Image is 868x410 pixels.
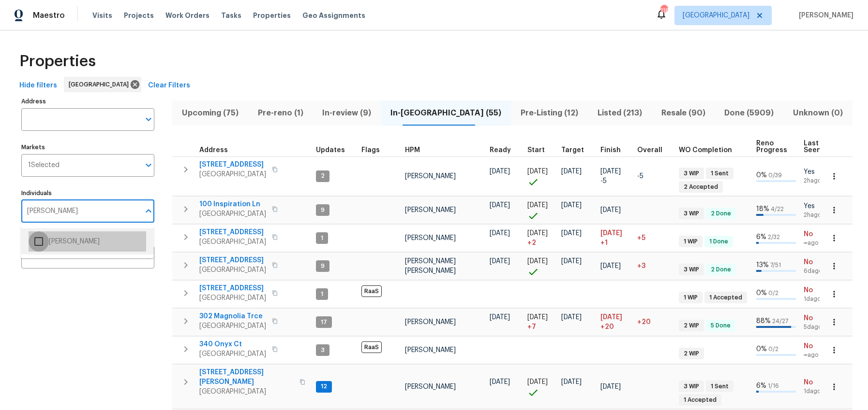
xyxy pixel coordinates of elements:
[804,177,830,185] span: 2h ago
[637,235,645,241] span: +5
[561,202,582,209] span: [DATE]
[804,341,830,351] span: No
[804,387,830,396] span: 1d ago
[561,379,582,385] span: [DATE]
[707,266,735,274] span: 2 Done
[405,235,456,241] span: [PERSON_NAME]
[361,285,382,297] span: RaaS
[561,168,582,175] span: [DATE]
[658,106,709,120] span: Resale (90)
[600,238,608,248] span: +1
[165,11,210,20] span: Work Orders
[680,183,722,191] span: 2 Accepted
[199,209,266,219] span: [GEOGRAPHIC_DATA]
[680,396,720,404] span: 1 Accepted
[768,234,780,240] span: 2 / 32
[705,294,746,302] span: 1 Accepted
[594,106,646,120] span: Listed (213)
[527,258,548,265] span: [DATE]
[660,6,667,15] div: 116
[524,225,557,252] td: Project started 2 days late
[199,237,266,247] span: [GEOGRAPHIC_DATA]
[405,173,456,180] span: [PERSON_NAME]
[633,225,675,252] td: 5 day(s) past target finish date
[527,238,536,248] span: + 2
[637,173,644,180] span: -5
[637,263,645,269] span: +3
[69,80,133,89] span: [GEOGRAPHIC_DATA]
[680,170,703,178] span: 3 WIP
[600,207,621,213] span: [DATE]
[597,156,633,196] td: Scheduled to finish 5 day(s) early
[524,253,557,280] td: Project started on time
[405,207,456,213] span: [PERSON_NAME]
[21,200,140,223] input: Search ...
[600,147,621,154] span: Finish
[19,80,57,92] span: Hide filters
[524,197,557,224] td: Project started on time
[804,267,830,275] span: 6d ago
[405,258,456,274] span: [PERSON_NAME] [PERSON_NAME]
[804,295,830,303] span: 1d ago
[148,80,190,92] span: Clear Filters
[633,309,675,336] td: 20 day(s) past target finish date
[490,147,520,154] div: Earliest renovation start date (first business day after COE or Checkout)
[771,206,784,212] span: 4 / 22
[789,106,847,120] span: Unknown (0)
[756,290,767,297] span: 0 %
[199,199,266,209] span: 100 Inspiration Ln
[756,172,767,179] span: 0 %
[770,262,781,268] span: 7 / 51
[756,206,769,212] span: 18 %
[490,168,510,175] span: [DATE]
[680,294,702,302] span: 1 WIP
[705,238,732,246] span: 1 Done
[768,172,782,178] span: 0 / 39
[405,383,456,390] span: [PERSON_NAME]
[804,140,821,154] span: Last Seen
[199,387,294,396] span: [GEOGRAPHIC_DATA]
[600,230,622,237] span: [DATE]
[517,106,582,120] span: Pre-Listing (12)
[600,176,607,186] span: -5
[772,318,788,324] span: 24 / 27
[756,318,771,325] span: 88 %
[561,314,582,321] span: [DATE]
[707,210,735,218] span: 2 Done
[804,167,830,177] span: Yes
[199,170,266,179] span: [GEOGRAPHIC_DATA]
[804,257,830,267] span: No
[21,190,154,196] label: Individuals
[490,147,511,154] span: Ready
[524,156,557,196] td: Project started on time
[683,11,749,20] span: [GEOGRAPHIC_DATA]
[527,147,545,154] span: Start
[317,172,329,180] span: 2
[527,202,548,209] span: [DATE]
[561,258,582,265] span: [DATE]
[317,206,329,214] span: 9
[405,319,456,325] span: [PERSON_NAME]
[15,77,61,95] button: Hide filters
[707,170,733,178] span: 1 Sent
[756,234,766,240] span: 6 %
[600,147,629,154] div: Projected renovation finish date
[405,147,420,154] span: HPM
[317,234,327,242] span: 1
[33,11,65,20] span: Maestro
[302,11,365,20] span: Geo Assignments
[64,77,141,92] div: [GEOGRAPHIC_DATA]
[490,202,510,209] span: [DATE]
[21,99,154,104] label: Address
[680,266,703,274] span: 3 WIP
[142,113,155,126] button: Open
[561,147,584,154] span: Target
[720,106,778,120] span: Done (5909)
[142,204,155,218] button: Close
[804,313,830,323] span: No
[199,311,266,321] span: 302 Magnolia Trce
[199,321,266,331] span: [GEOGRAPHIC_DATA]
[524,365,557,409] td: Project started on time
[142,158,155,172] button: Open
[221,12,241,19] span: Tasks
